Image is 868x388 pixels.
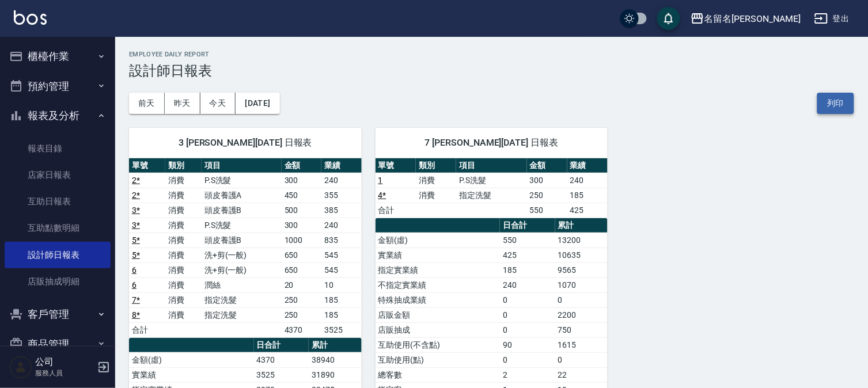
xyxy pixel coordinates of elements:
button: 客戶管理 [5,299,111,329]
td: 特殊抽成業績 [376,292,501,307]
td: 指定洗髮 [456,188,526,203]
td: 金額(虛) [376,233,501,248]
td: 2200 [555,307,608,322]
td: 總客數 [376,367,501,382]
td: 0 [500,352,555,367]
td: P.S洗髮 [202,218,282,233]
td: 1070 [555,277,608,292]
button: 列印 [817,93,854,114]
td: 545 [321,248,361,263]
h3: 設計師日報表 [129,63,854,79]
button: 櫃檯作業 [5,41,111,71]
td: 300 [282,218,321,233]
th: 金額 [282,158,321,173]
td: 38940 [309,352,362,367]
th: 類別 [165,158,202,173]
th: 項目 [456,158,526,173]
th: 累計 [555,218,608,233]
td: 9565 [555,263,608,277]
td: 240 [321,218,361,233]
td: 0 [500,307,555,322]
td: 店販抽成 [376,322,501,337]
td: 消費 [165,248,202,263]
a: 店販抽成明細 [5,268,111,295]
td: 洗+剪(一般) [202,248,282,263]
button: 報表及分析 [5,101,111,131]
a: 互助日報表 [5,188,111,215]
td: 頭皮養護B [202,203,282,218]
img: Logo [14,10,47,25]
td: 不指定實業績 [376,277,501,292]
td: 550 [527,203,567,218]
td: 消費 [416,188,456,203]
td: 22 [555,367,608,382]
a: 設計師日報表 [5,242,111,268]
th: 日合計 [254,338,309,353]
span: 3 [PERSON_NAME][DATE] 日報表 [143,137,348,149]
th: 累計 [309,338,362,353]
td: 洗+剪(一般) [202,263,282,277]
h2: Employee Daily Report [129,51,854,58]
td: 實業績 [376,248,501,263]
td: 185 [567,188,608,203]
td: 潤絲 [202,277,282,292]
td: 385 [321,203,361,218]
button: 商品管理 [5,329,111,359]
td: 0 [555,292,608,307]
td: 消費 [165,263,202,277]
td: 240 [567,173,608,188]
button: 預約管理 [5,71,111,101]
th: 單號 [376,158,416,173]
a: 1 [378,176,383,185]
td: 300 [282,173,321,188]
th: 單號 [129,158,165,173]
p: 服務人員 [35,368,94,378]
td: 頭皮養護B [202,233,282,248]
td: 消費 [165,233,202,248]
th: 類別 [416,158,456,173]
td: 互助使用(點) [376,352,501,367]
td: 消費 [416,173,456,188]
td: 240 [321,173,361,188]
td: P.S洗髮 [202,173,282,188]
td: 合計 [129,322,165,337]
table: a dense table [376,158,608,218]
button: 登出 [810,8,854,29]
button: save [657,7,680,30]
td: 1615 [555,337,608,352]
th: 日合計 [500,218,555,233]
td: 750 [555,322,608,337]
td: 355 [321,188,361,203]
td: P.S洗髮 [456,173,526,188]
td: 店販金額 [376,307,501,322]
td: 185 [321,307,361,322]
td: 消費 [165,173,202,188]
td: 250 [282,292,321,307]
th: 業績 [567,158,608,173]
table: a dense table [129,158,362,338]
a: 6 [132,280,137,290]
td: 500 [282,203,321,218]
th: 項目 [202,158,282,173]
td: 1000 [282,233,321,248]
td: 3525 [254,367,309,382]
td: 實業績 [129,367,254,382]
td: 250 [527,188,567,203]
td: 指定洗髮 [202,292,282,307]
td: 2 [500,367,555,382]
td: 90 [500,337,555,352]
button: 今天 [200,93,236,114]
button: 昨天 [165,93,200,114]
td: 650 [282,263,321,277]
td: 240 [500,277,555,292]
td: 300 [527,173,567,188]
a: 店家日報表 [5,162,111,188]
th: 金額 [527,158,567,173]
td: 450 [282,188,321,203]
td: 550 [500,233,555,248]
td: 185 [321,292,361,307]
a: 報表目錄 [5,135,111,162]
a: 6 [132,265,137,275]
td: 消費 [165,188,202,203]
td: 4370 [282,322,321,337]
